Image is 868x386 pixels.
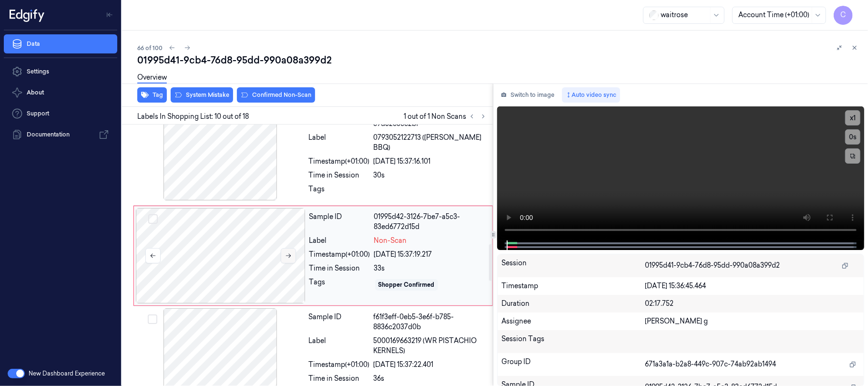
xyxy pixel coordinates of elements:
[374,133,487,153] span: 0793052122713 ([PERSON_NAME] BBQ)
[137,73,167,83] a: Overview
[845,129,860,145] button: 0s
[137,44,163,52] span: 66 of 100
[374,236,407,246] span: Non-Scan
[501,281,645,291] div: Timestamp
[309,236,370,246] div: Label
[645,261,780,271] span: 01995d41-9cb4-76d8-95dd-990a08a399d2
[645,316,860,326] div: [PERSON_NAME] g
[309,277,370,292] div: Tags
[501,258,645,273] div: Session
[4,34,117,53] a: Data
[374,263,487,273] div: 33s
[501,334,645,349] div: Session Tags
[374,336,487,356] span: 5000169663219 (WR PISTACHIO KERNELS)
[374,312,487,332] div: f61f3eff-0eb5-3e6f-b785-8836c2037d0b
[171,87,233,103] button: System Mistake
[501,357,645,372] div: Group ID
[309,170,370,180] div: Time in Session
[309,184,370,199] div: Tags
[309,212,370,232] div: Sample ID
[102,7,117,22] button: Toggle Navigation
[137,53,860,67] div: 01995d41-9cb4-76d8-95dd-990a08a399d2
[4,62,117,81] a: Settings
[374,250,487,260] div: [DATE] 15:37:19.217
[374,170,487,180] div: 30s
[378,281,435,289] div: Shopper Confirmed
[309,250,370,260] div: Timestamp (+01:00)
[137,112,249,122] span: Labels In Shopping List: 10 out of 18
[374,374,487,384] div: 36s
[309,374,370,384] div: Time in Session
[309,312,370,332] div: Sample ID
[845,110,860,125] button: x1
[497,87,558,103] button: Switch to image
[834,6,853,25] button: C
[374,212,487,232] div: 01995d42-3126-7be7-a5c3-83ed6772d15d
[148,214,158,224] button: Select row
[404,111,489,122] span: 1 out of 1 Non Scans
[501,299,645,309] div: Duration
[645,359,776,369] span: 671a3a1a-b2a8-449c-907c-74ab92ab1494
[4,125,117,144] a: Documentation
[309,263,370,273] div: Time in Session
[309,336,370,356] div: Label
[501,316,645,326] div: Assignee
[562,87,620,103] button: Auto video sync
[374,156,487,167] div: [DATE] 15:37:16.101
[148,314,157,324] button: Select row
[4,83,117,102] button: About
[309,133,370,153] div: Label
[374,360,487,370] div: [DATE] 15:37:22.401
[645,281,860,291] div: [DATE] 15:36:45.464
[645,299,860,309] div: 02:17.752
[4,104,117,123] a: Support
[309,360,370,370] div: Timestamp (+01:00)
[309,156,370,167] div: Timestamp (+01:00)
[137,87,167,103] button: Tag
[237,87,315,103] button: Confirmed Non-Scan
